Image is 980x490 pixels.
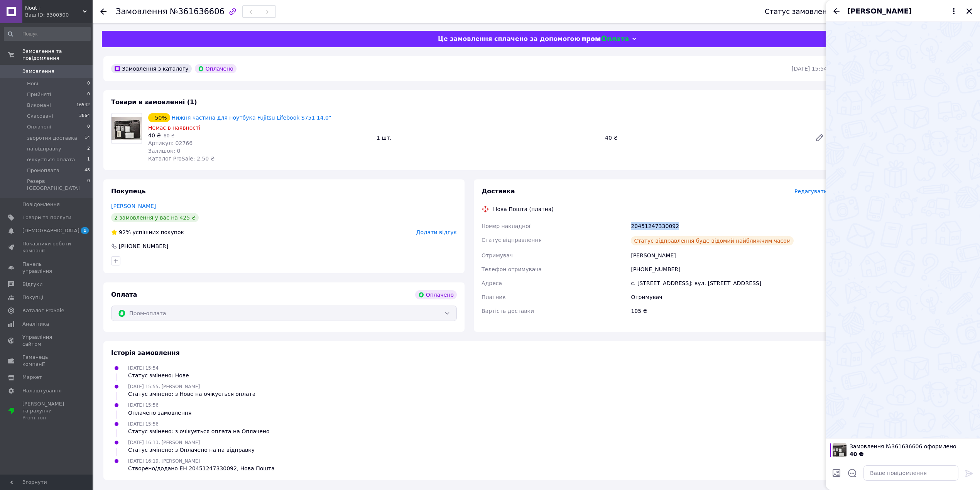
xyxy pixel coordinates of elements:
div: 105 ₴ [629,304,829,318]
div: [PHONE_NUMBER] [629,262,829,276]
span: Повідомлення [22,201,60,208]
span: 40 ₴ [850,451,863,457]
span: Товари в замовленні (1) [111,98,197,106]
span: Резерв [GEOGRAPHIC_DATA] [27,178,87,192]
span: Оплата [111,291,137,298]
div: [PERSON_NAME] [629,248,829,262]
div: [PHONE_NUMBER] [118,242,169,250]
span: [DATE] 15:55, [PERSON_NAME] [128,384,200,389]
span: очікується оплата [27,156,75,163]
div: Статус відправлення буде відомий найближчим часом [631,236,794,245]
span: Скасовані [27,113,53,120]
span: Замовлення та повідомлення [22,48,93,62]
div: Замовлення з каталогу [111,64,192,73]
img: 3047594645_w100_h100_nizhnya-chastina-dlya.jpg [833,443,847,457]
div: Створено/додано ЕН 20451247330092, Нова Пошта [128,465,275,472]
span: Налаштування [22,387,62,394]
div: с. [STREET_ADDRESS]: вул. [STREET_ADDRESS] [629,276,829,290]
div: Статус змінено: з Нове на очікується оплата [128,390,255,398]
span: Показники роботи компанії [22,240,71,254]
div: 2 замовлення у вас на 425 ₴ [111,213,199,222]
img: Нижня частина для ноутбука Fujitsu Lifebook S751 14.0" [112,117,142,140]
span: Промоплата [27,167,59,174]
span: Аналітика [22,321,49,328]
div: успішних покупок [111,228,184,236]
div: Статус змінено: з очікується оплата на Оплачено [128,427,270,435]
div: Статус змінено: Нове [128,372,189,379]
span: Панель управління [22,261,71,275]
span: Замовлення [22,68,54,75]
span: 0 [87,80,90,87]
div: Статус замовлення [765,8,836,15]
time: [DATE] 15:54 [792,66,827,72]
span: Оплачені [27,123,51,130]
span: Це замовлення сплачено за допомогою [438,35,580,42]
span: Прийняті [27,91,51,98]
span: Номер накладної [482,223,531,229]
span: Залишок: 0 [148,148,181,154]
a: [PERSON_NAME] [111,203,156,209]
span: Телефон отримувача [482,266,542,272]
div: 1 шт. [373,132,602,143]
div: Prom топ [22,414,71,421]
a: Нижня частина для ноутбука Fujitsu Lifebook S751 14.0" [172,115,331,121]
span: Покупець [111,188,146,195]
span: [DATE] 16:13, [PERSON_NAME] [128,440,200,445]
span: [DATE] 16:19, [PERSON_NAME] [128,458,200,464]
span: Гаманець компанії [22,354,71,368]
span: Редагувати [794,188,827,194]
span: Замовлення №361636606 оформлено [850,443,975,450]
span: [DEMOGRAPHIC_DATA] [22,227,79,234]
span: №361636606 [170,7,225,16]
span: 0 [87,91,90,98]
span: Додати відгук [416,229,457,235]
span: Вартість доставки [482,308,534,314]
span: Платник [482,294,506,300]
span: 3864 [79,113,90,120]
button: Відкрити шаблони відповідей [847,468,857,478]
span: Артикул: 02766 [148,140,193,146]
div: 40 ₴ [602,132,809,143]
span: на відправку [27,145,61,152]
div: Отримувач [629,290,829,304]
span: Покупці [22,294,43,301]
span: Товари та послуги [22,214,71,221]
div: Оплачено замовлення [128,409,191,417]
span: 92% [119,229,131,235]
span: [PERSON_NAME] та рахунки [22,400,71,422]
button: Назад [832,7,841,16]
span: Маркет [22,374,42,381]
div: 20451247330092 [629,219,829,233]
span: [DATE] 15:56 [128,402,159,408]
span: Відгуки [22,281,42,288]
span: 14 [84,135,90,142]
span: 40 ₴ [148,132,161,139]
span: 1 [81,227,89,234]
span: 0 [87,178,90,192]
span: 16542 [76,102,90,109]
span: Nout+ [25,5,83,12]
span: Замовлення [116,7,167,16]
div: Оплачено [195,64,237,73]
span: Управління сайтом [22,334,71,348]
span: Каталог ProSale: 2.50 ₴ [148,155,215,162]
img: evopay logo [582,35,629,43]
div: Повернутися назад [100,8,106,15]
span: Статус відправлення [482,237,542,243]
span: Виконані [27,102,51,109]
span: [DATE] 15:56 [128,421,159,427]
span: Нові [27,80,38,87]
span: Немає в наявності [148,125,200,131]
span: [DATE] 15:54 [128,365,159,371]
span: 48 [84,167,90,174]
span: 80 ₴ [164,133,174,139]
span: Історія замовлення [111,349,180,357]
span: 1 [87,156,90,163]
div: Ваш ID: 3300300 [25,12,93,19]
span: 0 [87,123,90,130]
span: Каталог ProSale [22,307,64,314]
span: [PERSON_NAME] [847,6,912,16]
button: [PERSON_NAME] [847,6,958,16]
span: Адреса [482,280,502,286]
div: Статус змінено: з Оплачено на на відправку [128,446,255,454]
